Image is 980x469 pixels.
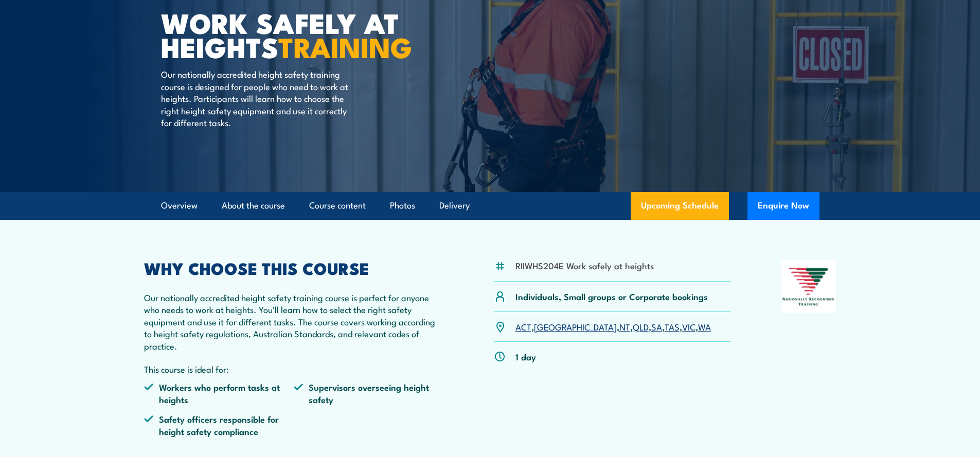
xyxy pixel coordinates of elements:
a: Photos [390,192,415,219]
p: Our nationally accredited height safety training course is perfect for anyone who needs to work a... [144,291,444,352]
li: Supervisors overseeing height safety [294,381,444,405]
strong: TRAINING [278,25,412,67]
h1: Work Safely at Heights [161,10,415,58]
li: Workers who perform tasks at heights [144,381,294,405]
a: VIC [682,320,696,333]
a: [GEOGRAPHIC_DATA] [534,320,617,333]
img: Nationally Recognised Training logo. [781,260,836,313]
li: RIIWHS204E Work safely at heights [515,259,654,271]
a: About the course [222,192,285,219]
a: Delivery [439,192,470,219]
p: 1 day [515,351,536,362]
button: Enquire Now [747,192,819,220]
a: NT [619,320,630,333]
a: TAS [665,320,680,333]
a: SA [651,320,662,333]
li: Safety officers responsible for height safety compliance [144,413,294,437]
a: Upcoming Schedule [631,192,729,220]
a: WA [698,320,711,333]
p: , , , , , , , [515,321,711,333]
a: QLD [633,320,649,333]
a: Overview [161,192,198,219]
p: Our nationally accredited height safety training course is designed for people who need to work a... [161,68,349,128]
h2: WHY CHOOSE THIS COURSE [144,260,444,275]
a: Course content [309,192,366,219]
p: Individuals, Small groups or Corporate bookings [515,290,708,302]
p: This course is ideal for: [144,363,444,375]
a: ACT [515,320,531,333]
